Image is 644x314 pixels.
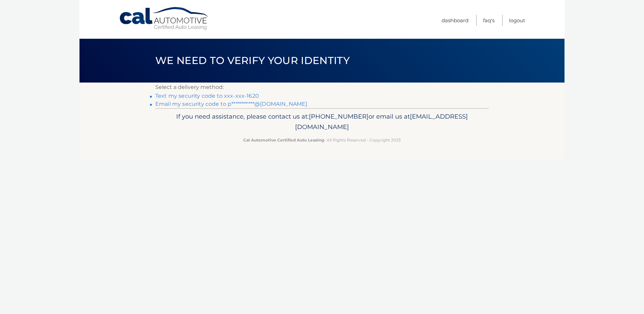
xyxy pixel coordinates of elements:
a: Dashboard [442,15,469,26]
a: Cal Automotive [119,7,210,31]
a: Text my security code to xxx-xxx-1620 [155,93,259,99]
p: Select a delivery method: [155,83,489,92]
strong: Cal Automotive Certified Auto Leasing [243,137,324,143]
a: Logout [509,15,525,26]
a: FAQ's [483,15,494,26]
p: If you need assistance, please contact us at: or email us at [160,111,484,133]
span: [PHONE_NUMBER] [309,113,368,120]
p: - All Rights Reserved - Copyright 2025 [160,136,484,144]
span: We need to verify your identity [155,54,350,67]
